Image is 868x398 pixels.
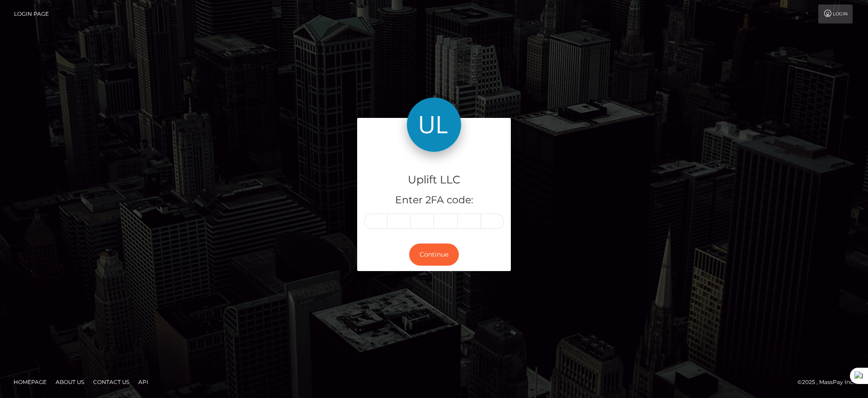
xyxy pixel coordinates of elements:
[364,172,504,188] h4: Uplift LLC
[818,5,853,23] a: Login
[364,193,504,207] h5: Enter 2FA code:
[90,375,133,389] a: Contact Us
[407,98,461,152] img: Uplift LLC
[409,243,459,266] button: Continue
[10,375,50,389] a: Homepage
[135,375,152,389] a: API
[797,377,861,387] div: © 2025 , MassPay Inc.
[14,5,49,23] a: Login Page
[52,375,88,389] a: About Us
